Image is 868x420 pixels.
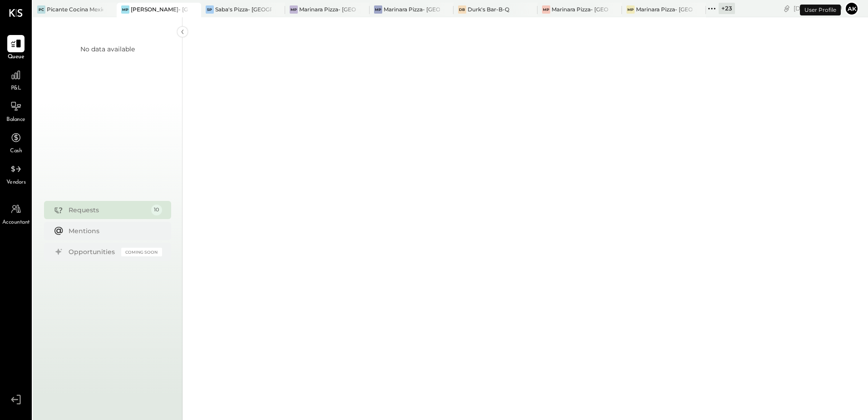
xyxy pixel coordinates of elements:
[0,200,31,227] a: Accountant
[542,5,550,14] div: MP
[636,5,692,13] div: Marinara Pizza- [GEOGRAPHIC_DATA]
[8,53,25,61] span: Queue
[151,205,162,215] div: 10
[0,160,31,187] a: Vendors
[6,179,26,187] span: Vendors
[719,3,735,14] div: + 23
[458,5,466,14] div: DB
[794,4,842,13] div: [DATE]
[374,5,382,14] div: MP
[782,4,791,13] div: copy link
[47,5,103,13] div: Picante Cocina Mexicana Rest
[215,5,271,13] div: Saba's Pizza- [GEOGRAPHIC_DATA]
[69,247,117,256] div: Opportunities
[37,5,45,14] div: PC
[844,1,859,16] button: Ak
[800,5,841,15] div: User Profile
[80,45,135,54] div: No data available
[299,5,355,13] div: Marinara Pizza- [GEOGRAPHIC_DATA]
[0,129,31,155] a: Cash
[552,5,608,13] div: Marinara Pizza- [GEOGRAPHIC_DATA].
[69,226,158,235] div: Mentions
[290,5,298,14] div: MP
[121,248,162,256] div: Coming Soon
[69,205,147,215] div: Requests
[0,66,31,93] a: P&L
[121,5,129,14] div: MP
[0,98,31,124] a: Balance
[11,85,21,93] span: P&L
[468,5,509,13] div: Durk's Bar-B-Q
[206,5,214,14] div: SP
[626,5,635,14] div: MP
[131,5,187,13] div: [PERSON_NAME]- [GEOGRAPHIC_DATA]
[10,147,22,155] span: Cash
[6,116,25,124] span: Balance
[0,35,31,61] a: Queue
[384,5,440,13] div: Marinara Pizza- [GEOGRAPHIC_DATA]
[2,219,30,227] span: Accountant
